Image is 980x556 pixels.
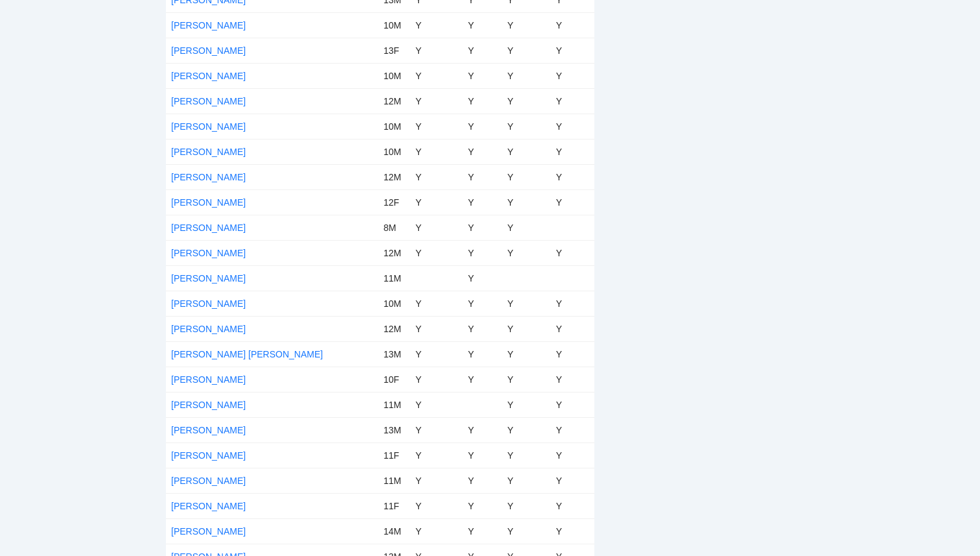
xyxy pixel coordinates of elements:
td: Y [463,341,502,367]
td: Y [463,63,502,88]
td: Y [410,189,463,215]
td: Y [502,38,551,63]
td: Y [463,114,502,139]
td: Y [463,139,502,164]
td: Y [463,493,502,518]
a: [PERSON_NAME] [171,425,246,435]
td: Y [502,291,551,316]
td: 13F [379,38,410,63]
td: Y [410,392,463,417]
td: 13M [379,417,410,442]
td: Y [551,63,595,88]
td: Y [551,468,595,493]
td: 13M [379,341,410,367]
td: Y [502,367,551,392]
td: Y [551,88,595,114]
td: Y [410,63,463,88]
td: Y [502,316,551,341]
td: 14M [379,518,410,544]
td: Y [410,215,463,240]
td: Y [551,518,595,544]
a: [PERSON_NAME] [171,197,246,208]
a: [PERSON_NAME] [171,324,246,334]
td: 12M [379,88,410,114]
td: Y [502,442,551,468]
td: Y [410,341,463,367]
td: Y [410,240,463,265]
td: Y [502,63,551,88]
td: Y [502,341,551,367]
td: Y [410,38,463,63]
td: Y [410,468,463,493]
td: 8M [379,215,410,240]
a: [PERSON_NAME] [171,147,246,157]
td: 12M [379,316,410,341]
td: Y [463,240,502,265]
td: 10M [379,63,410,88]
a: [PERSON_NAME] [171,526,246,537]
td: Y [502,493,551,518]
td: 11M [379,265,410,291]
td: 11F [379,493,410,518]
td: Y [502,12,551,38]
td: Y [463,367,502,392]
td: 11M [379,392,410,417]
td: Y [463,518,502,544]
td: Y [551,493,595,518]
td: 10M [379,139,410,164]
td: Y [463,316,502,341]
td: Y [463,164,502,189]
td: Y [502,240,551,265]
td: Y [410,518,463,544]
td: Y [551,417,595,442]
td: Y [502,417,551,442]
td: Y [551,164,595,189]
td: Y [410,316,463,341]
td: Y [502,518,551,544]
td: Y [410,139,463,164]
td: 10M [379,12,410,38]
td: Y [551,316,595,341]
td: 11M [379,468,410,493]
td: Y [502,88,551,114]
td: 10M [379,291,410,316]
a: [PERSON_NAME] [171,45,246,56]
td: Y [502,164,551,189]
a: [PERSON_NAME] [171,374,246,385]
a: [PERSON_NAME] [171,476,246,486]
a: [PERSON_NAME] [PERSON_NAME] [171,349,323,359]
a: [PERSON_NAME] [171,273,246,284]
td: Y [463,265,502,291]
a: [PERSON_NAME] [171,400,246,410]
td: Y [410,442,463,468]
td: Y [410,114,463,139]
a: [PERSON_NAME] [171,71,246,81]
td: Y [502,392,551,417]
a: [PERSON_NAME] [171,298,246,309]
td: Y [551,367,595,392]
td: Y [551,392,595,417]
td: Y [551,38,595,63]
a: [PERSON_NAME] [171,96,246,106]
td: Y [463,291,502,316]
td: Y [551,291,595,316]
td: 12F [379,189,410,215]
a: [PERSON_NAME] [171,20,246,30]
a: [PERSON_NAME] [171,223,246,233]
td: 11F [379,442,410,468]
td: 12M [379,240,410,265]
td: Y [410,367,463,392]
td: Y [463,189,502,215]
td: Y [502,468,551,493]
td: Y [463,442,502,468]
td: Y [463,38,502,63]
td: Y [410,417,463,442]
td: Y [502,139,551,164]
td: 10F [379,367,410,392]
td: Y [463,215,502,240]
td: Y [502,215,551,240]
td: 10M [379,114,410,139]
td: 12M [379,164,410,189]
td: Y [410,12,463,38]
td: Y [551,341,595,367]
